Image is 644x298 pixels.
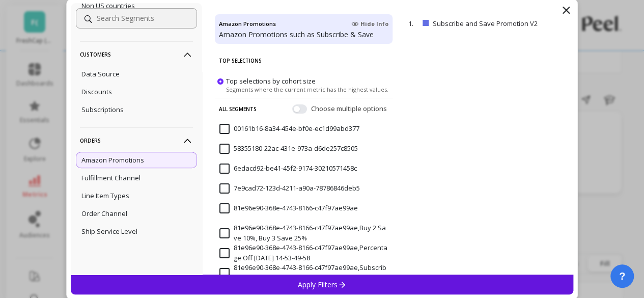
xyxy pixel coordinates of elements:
[80,41,193,67] p: Customers
[219,50,389,71] p: Top Selections
[81,155,144,165] p: Amazon Promotions
[219,203,358,213] span: 81e96e90-368e-4743-8166-c47f97ae99ae
[81,191,129,200] p: Line Item Types
[219,223,388,243] span: 81e96e90-368e-4743-8166-c47f97ae99ae,Buy 2 Save 10%, Buy 3 Save 25%
[81,105,124,114] p: Subscriptions
[610,264,634,288] button: ?
[80,127,193,153] p: Orders
[81,209,127,218] p: Order Channel
[81,69,120,78] p: Data Source
[226,85,388,93] span: Segments where the current metric has the highest values.
[219,183,360,194] span: 7e9cad72-123d-4211-a90a-78786846deb5
[219,243,388,263] span: 81e96e90-368e-4743-8166-c47f97ae99ae,Percentage Off 2025/03/28 14-53-49-58
[219,144,358,154] span: 58355180-22ac-431e-973a-d6de257c8505
[81,1,135,10] p: Non US countries
[433,19,552,28] p: Subscribe and Save Promotion V2
[311,103,389,114] span: Choose multiple options
[81,87,112,96] p: Discounts
[219,30,388,40] p: Amazon Promotions such as Subscribe & Save
[76,8,197,29] input: Search Segments
[408,19,418,28] p: 1.
[81,173,141,182] p: Fulfillment Channel
[351,20,388,28] span: Hide Info
[219,263,388,283] span: 81e96e90-368e-4743-8166-c47f97ae99ae,Subscribe and Save Promotion V2
[219,164,357,174] span: 6edacd92-be41-45f2-9174-30210571458c
[226,76,316,85] span: Top selections by cohort size
[219,124,359,134] span: 00161b16-8a34-454e-bf0e-ec1d99abd377
[619,269,625,283] span: ?
[81,227,137,236] p: Ship Service Level
[219,18,276,30] h4: Amazon Promotions
[298,280,346,289] p: Apply Filters
[219,98,257,119] p: All Segments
